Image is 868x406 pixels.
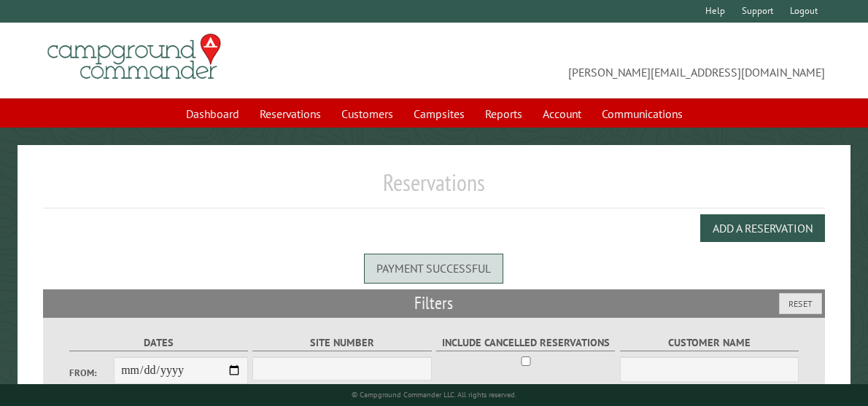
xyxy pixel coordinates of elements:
h2: Filters [43,289,824,317]
label: Customer Name [620,335,799,351]
label: Site Number [252,335,431,351]
a: Campsites [405,100,473,128]
button: Reset [779,293,822,314]
h1: Reservations [43,168,824,208]
div: Payment successful [364,254,503,283]
span: [PERSON_NAME][EMAIL_ADDRESS][DOMAIN_NAME] [434,40,825,81]
label: Dates [69,335,248,351]
small: © Campground Commander LLC. All rights reserved. [352,390,516,399]
a: Account [534,100,590,128]
label: Include Cancelled Reservations [436,335,615,351]
a: Reservations [251,100,330,128]
a: Communications [593,100,691,128]
label: From: [69,366,114,380]
button: Add a Reservation [700,214,825,242]
a: Reports [476,100,531,128]
img: Campground Commander [43,28,225,85]
a: Customers [333,100,402,128]
a: Dashboard [177,100,248,128]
